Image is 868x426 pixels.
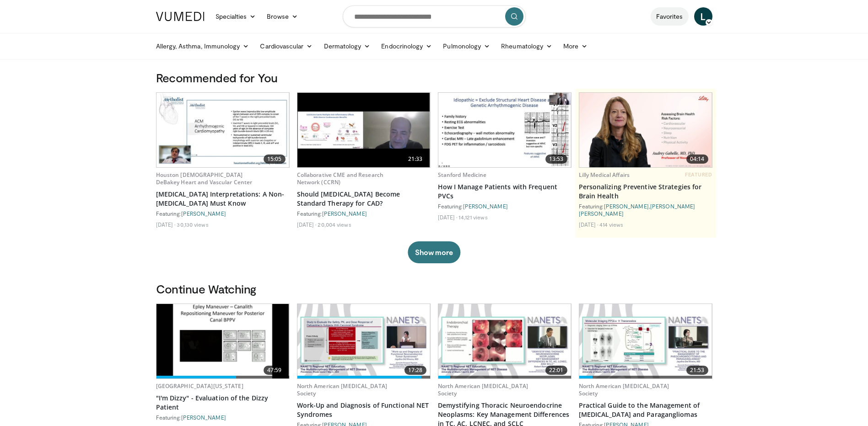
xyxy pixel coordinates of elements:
a: Practical Guide to the Management of [MEDICAL_DATA] and Paragangliomas [579,401,712,419]
a: [PERSON_NAME] [PERSON_NAME] [579,203,695,217]
a: Rheumatology [496,37,558,55]
li: 414 views [599,221,623,228]
img: VuMedi Logo [156,12,205,21]
a: 47:59 [156,304,289,378]
li: [DATE] [297,221,317,228]
a: 15:05 [156,93,289,167]
div: Featuring: [156,210,290,217]
span: 13:53 [545,154,567,164]
input: Search topics, interventions [343,5,526,27]
a: Favorites [651,7,689,26]
a: [PERSON_NAME] [604,203,649,209]
a: [PERSON_NAME] [181,414,226,421]
img: eb6d139b-1fa2-419e-a171-13e36c281eca.620x360_q85_upscale.jpg [438,93,571,167]
a: L [694,7,712,26]
a: [GEOGRAPHIC_DATA][US_STATE] [156,382,243,390]
a: Houston [DEMOGRAPHIC_DATA] DeBakey Heart and Vascular Center [156,171,253,186]
span: 17:28 [404,366,426,375]
a: Cardiovascular [254,37,318,55]
span: 04:14 [686,154,708,164]
a: 04:14 [579,93,712,167]
li: 30,130 views [177,221,208,228]
a: 21:53 [579,304,712,378]
div: Featuring: [156,414,290,421]
a: 17:28 [297,304,430,378]
a: [PERSON_NAME] [463,203,508,209]
button: Show more [408,241,460,263]
div: Featuring: , [579,202,712,217]
span: 22:01 [545,366,567,375]
a: North American [MEDICAL_DATA] Society [438,382,528,397]
a: Pulmonology [437,37,496,55]
div: Featuring: [438,202,571,210]
a: 22:01 [438,304,571,378]
img: 5373e1fe-18ae-47e7-ad82-0c604b173657.620x360_q85_upscale.jpg [156,304,289,378]
div: Featuring: [297,210,431,217]
img: 59f69555-d13b-4130-aa79-5b0c1d5eebbb.620x360_q85_upscale.jpg [156,93,289,167]
a: Should [MEDICAL_DATA] Become Standard Therapy for CAD? [297,190,431,208]
img: eb63832d-2f75-457d-8c1a-bbdc90eb409c.620x360_q85_upscale.jpg [297,93,430,167]
img: 10a2581e-f738-4eeb-aaf6-fbd2473b6432.620x360_q85_upscale.jpg [438,304,571,378]
li: 20,004 views [318,221,351,228]
span: 15:05 [264,154,286,164]
span: 47:59 [264,366,286,375]
a: Collaborative CME and Research Network (CCRN) [297,171,384,186]
a: Personalizing Preventive Strategies for Brain Health [579,182,712,201]
li: [DATE] [438,213,458,221]
a: More [558,37,593,55]
a: Lilly Medical Affairs [579,171,630,179]
img: c3be7821-a0a3-4187-927a-3bb177bd76b4.png.620x360_q85_upscale.jpg [579,93,712,167]
h3: Recommended for You [156,70,712,85]
a: [PERSON_NAME] [181,210,226,217]
li: [DATE] [156,221,176,228]
span: FEATURED [685,171,712,178]
a: North American [MEDICAL_DATA] Society [579,382,669,397]
img: 445fe978-c8f9-4309-aefd-de2e060ac95c.620x360_q85_upscale.jpg [297,304,430,378]
a: Allergy, Asthma, Immunology [151,37,255,55]
li: 14,121 views [458,213,487,221]
a: Stanford Medicine [438,171,487,179]
img: 6dbd46da-2222-4559-87bb-f8dbd99defba.620x360_q85_upscale.jpg [579,304,712,378]
h3: Continue Watching [156,282,712,296]
a: [MEDICAL_DATA] Interpretations: A Non-[MEDICAL_DATA] Must Know [156,190,290,208]
a: Specialties [210,7,262,26]
a: "I'm Dizzy" - Evaluation of the Dizzy Patient [156,394,290,412]
a: Endocrinology [376,37,437,55]
a: [PERSON_NAME] [322,210,367,217]
a: 21:33 [297,93,430,167]
a: Browse [261,7,303,26]
a: Work-Up and Diagnosis of Functional NET Syndromes [297,401,431,419]
a: 13:53 [438,93,571,167]
li: [DATE] [579,221,598,228]
a: How I Manage Patients with Frequent PVCs [438,182,571,201]
span: 21:33 [404,154,426,164]
span: 21:53 [686,366,708,375]
a: Dermatology [318,37,376,55]
a: North American [MEDICAL_DATA] Society [297,382,387,397]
